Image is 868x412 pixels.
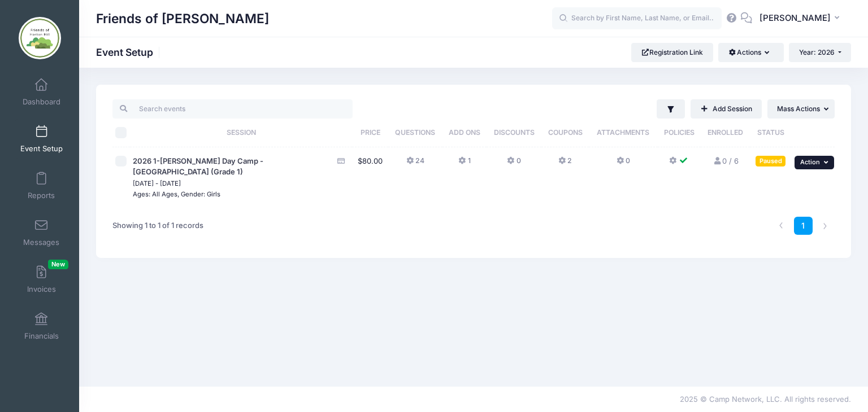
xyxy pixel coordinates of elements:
[48,260,68,269] span: New
[691,99,762,119] a: Add Session
[680,395,851,404] span: 2025 © Camp Network, LLC. All rights reserved.
[664,128,695,137] span: Policies
[27,284,56,294] span: Invoices
[658,119,701,147] th: Policies
[494,128,535,137] span: Discounts
[130,119,352,147] th: Session
[767,99,835,119] button: Mass Actions
[15,260,68,299] a: InvoicesNew
[800,158,820,166] span: Action
[442,119,487,147] th: Add Ons
[15,213,68,252] a: Messages
[133,156,263,177] span: 2026 1-[PERSON_NAME] Day Camp - [GEOGRAPHIC_DATA] (Grade 1)
[795,156,834,169] button: Action
[752,6,851,32] button: [PERSON_NAME]
[28,191,55,200] span: Reports
[756,156,785,166] div: Paused
[352,147,388,208] td: $80.00
[713,156,738,165] a: 0 / 6
[789,43,851,62] button: Year: 2026
[133,179,181,187] small: [DATE] - [DATE]
[799,48,835,56] span: Year: 2026
[552,7,722,30] input: Search by First Name, Last Name, or Email...
[15,166,68,205] a: Reports
[558,156,572,172] button: 2
[701,119,750,147] th: Enrolled
[487,119,541,147] th: Discounts
[395,128,435,137] span: Questions
[23,238,59,247] span: Messages
[133,190,220,198] small: Ages: All Ages, Gender: Girls
[458,156,470,172] button: 1
[794,217,813,235] a: 1
[96,46,163,58] h1: Event Setup
[597,128,649,137] span: Attachments
[548,128,583,137] span: Coupons
[337,157,346,165] i: Accepting Credit Card Payments
[112,99,353,119] input: Search events
[589,119,657,147] th: Attachments
[96,6,269,32] h1: Friends of [PERSON_NAME]
[718,43,783,62] button: Actions
[19,17,61,59] img: Friends of Horton Hill
[507,156,520,172] button: 0
[24,331,59,341] span: Financials
[352,119,388,147] th: Price
[777,104,820,113] span: Mass Actions
[112,213,203,239] div: Showing 1 to 1 of 1 records
[15,119,68,159] a: Event Setup
[759,12,831,24] span: [PERSON_NAME]
[617,156,630,172] button: 0
[23,97,60,107] span: Dashboard
[20,144,63,154] span: Event Setup
[15,72,68,112] a: Dashboard
[15,306,68,346] a: Financials
[388,119,442,147] th: Questions
[631,43,713,62] a: Registration Link
[406,156,424,172] button: 24
[541,119,589,147] th: Coupons
[449,128,480,137] span: Add Ons
[750,119,791,147] th: Status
